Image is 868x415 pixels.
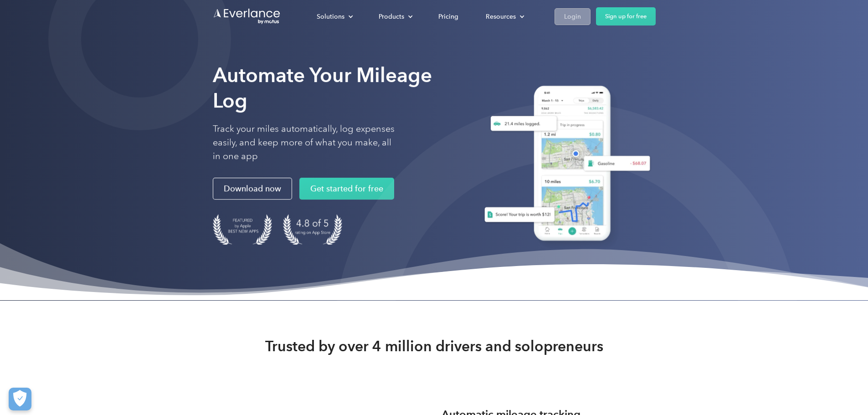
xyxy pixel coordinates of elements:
[370,9,420,25] div: Products
[477,9,532,25] div: Resources
[213,122,395,163] p: Track your miles automatically, log expenses easily, and keep more of what you make, all in one app
[317,11,344,22] div: Solutions
[555,8,591,25] a: Login
[308,9,360,25] div: Solutions
[596,7,656,26] a: Sign up for free
[486,11,516,22] div: Resources
[564,11,581,22] div: Login
[213,63,432,113] strong: Automate Your Mileage Log
[9,388,31,410] button: Cookies Settings
[265,337,603,355] strong: Trusted by over 4 million drivers and solopreneurs
[283,214,342,245] img: 4.9 out of 5 stars on the app store
[438,11,458,22] div: Pricing
[299,178,394,200] a: Get started for free
[429,9,467,25] a: Pricing
[213,8,281,25] a: Go to homepage
[213,178,292,200] a: Download now
[379,11,404,22] div: Products
[473,79,656,251] img: Everlance, mileage tracker app, expense tracking app
[213,214,272,245] img: Badge for Featured by Apple Best New Apps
